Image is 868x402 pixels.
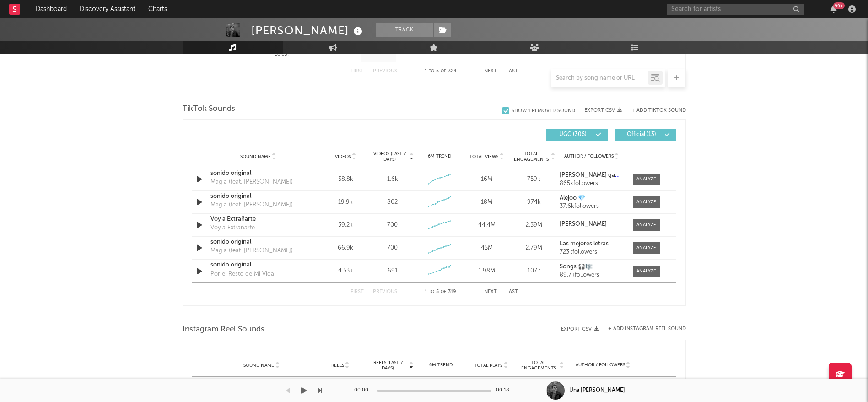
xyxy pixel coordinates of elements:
span: Official ( 13 ) [620,132,663,137]
span: Reels [331,363,344,368]
div: 1.6k [387,175,398,184]
div: 4.53k [324,266,367,276]
span: Sound Name [243,363,274,368]
div: 1.98M [465,266,508,276]
div: Por el Resto de Mi Vida [210,270,274,279]
span: Reels (last 7 days) [368,360,408,371]
div: 39.2k [324,221,367,230]
button: + Add Instagram Reel Sound [608,326,686,331]
div: 865k followers [560,180,623,187]
div: 1 5 319 [415,287,466,298]
span: Author / Followers [576,362,625,368]
span: Sound Name [240,154,271,159]
button: Official(13) [615,129,676,141]
div: 00:00 [354,385,372,396]
strong: [PERSON_NAME] games🎮 [560,172,634,178]
div: 700 [387,221,398,230]
div: 107k [512,266,555,276]
a: Songs 🎧🎼 [560,264,623,270]
div: 66.9k [324,244,367,253]
button: + Add TikTok Sound [631,108,686,113]
div: 802 [387,198,398,207]
div: Show 1 Removed Sound [512,108,575,114]
div: Magia (feat. [PERSON_NAME]) [210,246,293,255]
button: Export CSV [584,108,622,113]
button: Track [376,23,433,37]
div: 45M [465,244,508,253]
div: 6M Trend [418,362,464,369]
a: sonido original [210,192,306,201]
div: + Add Instagram Reel Sound [599,326,686,331]
div: 691 [388,266,398,276]
span: of [441,290,446,294]
a: Las mejores letras [560,241,623,247]
input: Search by song name or URL [551,75,648,82]
button: Next [484,289,497,294]
a: [PERSON_NAME] games🎮 [560,172,623,179]
div: 759k [512,175,555,184]
span: Videos [335,154,351,159]
input: Search for artists [667,4,804,15]
div: 2.39M [512,221,555,230]
div: Una [PERSON_NAME] [569,386,625,395]
button: Last [506,289,518,294]
div: 16M [465,175,508,184]
div: 700 [387,244,398,253]
div: Voy a Extrañarte [210,223,255,233]
span: Total Plays [474,363,502,368]
button: First [350,289,364,294]
div: 6M Trend [418,153,461,160]
a: [PERSON_NAME] [560,221,623,228]
span: to [429,290,434,294]
div: 974k [512,198,555,207]
a: sonido original [210,261,306,270]
strong: [PERSON_NAME] [560,221,607,227]
span: Total Engagements [512,151,550,162]
div: 89.7k followers [560,272,623,278]
div: 99 + [833,2,845,9]
a: sonido original [210,169,306,178]
span: Instagram Reel Sounds [183,324,264,335]
strong: Alejoo 💎 [560,195,585,201]
a: Alejoo 💎 [560,195,623,201]
span: Videos (last 7 days) [371,151,408,162]
span: UGC ( 306 ) [552,132,594,137]
button: 99+ [830,5,837,13]
span: Total Views [469,154,498,159]
div: 1 5 324 [415,66,466,77]
div: [PERSON_NAME] [251,23,365,38]
button: Previous [373,289,397,294]
div: 18M [465,198,508,207]
div: 58.8k [324,175,367,184]
strong: Songs 🎧🎼 [560,264,593,270]
button: Export CSV [561,326,599,332]
span: Author / Followers [564,153,614,159]
div: 37.6k followers [560,203,623,210]
div: Magia (feat. [PERSON_NAME]) [210,201,293,210]
button: + Add TikTok Sound [622,108,686,113]
span: TikTok Sounds [183,103,235,114]
span: Total Engagements [518,360,559,371]
div: 19.9k [324,198,367,207]
div: 00:18 [496,385,514,396]
strong: Las mejores letras [560,241,609,247]
a: Voy a Extrañarte [210,215,306,224]
button: UGC(306) [546,129,608,141]
div: 2.79M [512,244,555,253]
div: Magia (feat. [PERSON_NAME]) [210,178,293,187]
a: sonido original [210,238,306,247]
div: 44.4M [465,221,508,230]
div: 723k followers [560,249,623,255]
